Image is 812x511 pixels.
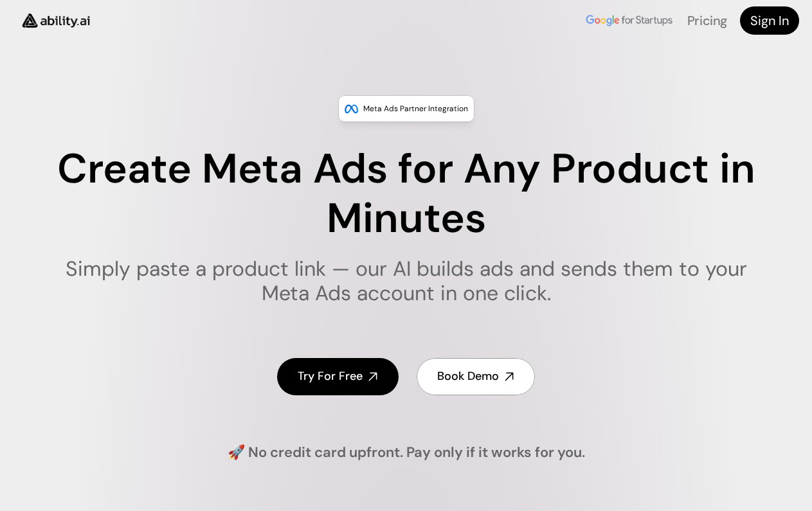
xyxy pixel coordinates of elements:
h1: Simply paste a product link — our AI builds ads and sends them to your Meta Ads account in one cl... [41,256,771,306]
a: Sign In [740,6,799,35]
a: Pricing [687,12,727,29]
h4: Book Demo [437,368,499,384]
h1: Create Meta Ads for Any Product in Minutes [41,145,771,244]
h4: 🚀 No credit card upfront. Pay only if it works for you. [228,443,585,463]
h4: Try For Free [298,368,363,384]
p: Meta Ads Partner Integration [363,102,468,115]
a: Book Demo [417,358,535,395]
a: Try For Free [277,358,399,395]
h4: Sign In [750,12,789,30]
